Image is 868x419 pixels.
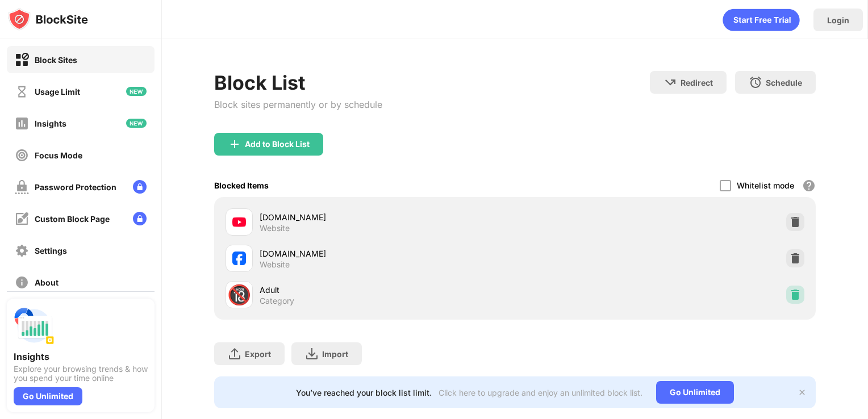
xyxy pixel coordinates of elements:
[681,78,713,87] div: Redirect
[133,180,147,194] img: lock-menu.svg
[214,71,382,94] div: Block List
[296,388,432,397] div: You’ve reached your block list limit.
[15,212,29,226] img: customize-block-page-off.svg
[35,214,110,224] div: Custom Block Page
[227,283,251,307] div: 🔞
[656,381,734,404] div: Go Unlimited
[15,244,29,258] img: settings-off.svg
[260,296,294,306] div: Category
[260,284,515,296] div: Adult
[126,87,147,96] img: new-icon.svg
[798,388,807,397] img: x-button.svg
[14,387,82,405] div: Go Unlimited
[35,182,116,192] div: Password Protection
[8,8,88,31] img: logo-blocksite.svg
[214,181,269,190] div: Blocked Items
[15,53,29,67] img: block-on.svg
[15,116,29,131] img: insights-off.svg
[439,388,642,397] div: Click here to upgrade and enjoy an unlimited block list.
[322,349,348,359] div: Import
[14,364,148,383] div: Explore your browsing trends & how you spend your time online
[15,180,29,194] img: password-protection-off.svg
[35,278,59,287] div: About
[214,99,382,110] div: Block sites permanently or by schedule
[827,15,849,25] div: Login
[260,259,290,270] div: Website
[14,351,148,362] div: Insights
[133,212,147,225] img: lock-menu.svg
[126,119,147,128] img: new-icon.svg
[766,78,802,87] div: Schedule
[15,85,29,99] img: time-usage-off.svg
[14,305,55,346] img: push-insights.svg
[245,349,271,359] div: Export
[35,55,77,65] div: Block Sites
[15,148,29,162] img: focus-off.svg
[260,248,515,259] div: [DOMAIN_NAME]
[737,181,794,190] div: Whitelist mode
[35,246,67,255] div: Settings
[260,211,515,223] div: [DOMAIN_NAME]
[245,140,310,149] div: Add to Block List
[15,275,29,290] img: about-off.svg
[260,223,290,233] div: Website
[723,9,800,31] div: animation
[35,150,82,160] div: Focus Mode
[35,87,80,97] div: Usage Limit
[232,215,246,229] img: favicons
[232,252,246,265] img: favicons
[35,119,66,128] div: Insights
